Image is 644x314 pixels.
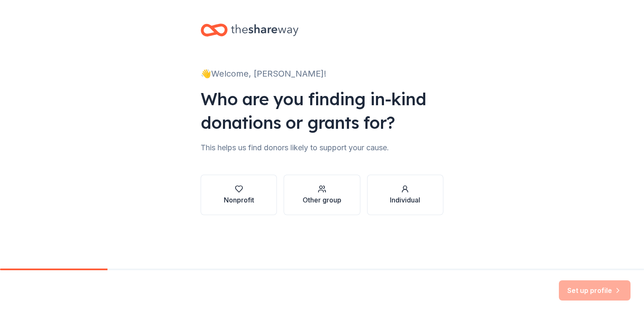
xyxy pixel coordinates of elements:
button: Individual [367,175,443,215]
button: Nonprofit [201,175,277,215]
div: Individual [390,195,420,205]
div: This helps us find donors likely to support your cause. [201,141,443,154]
div: 👋 Welcome, [PERSON_NAME]! [201,67,443,80]
div: Nonprofit [224,195,254,205]
div: Other group [303,195,341,205]
div: Who are you finding in-kind donations or grants for? [201,87,443,134]
button: Other group [284,175,360,215]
